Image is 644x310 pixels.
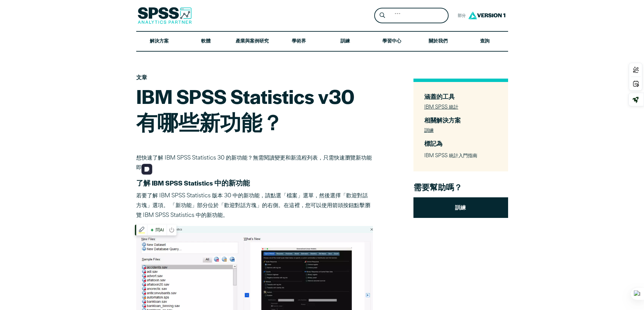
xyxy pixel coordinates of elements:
[429,39,448,44] font: 關於我們
[136,156,372,171] font: 想快速了解 IBM SPSS Statistics 30 的新功能？無需閱讀變更和新流程列表，只需快速瀏覽新功能即可。
[382,39,401,44] font: 學習中心
[276,32,322,51] a: 學術界
[138,7,192,24] img: SPSS 分析合作夥伴
[136,193,370,218] font: 若要了解 IBM SPSS Statistics 版本 30 中的新功能，請點選「檔案」選單，然後選擇「歡迎對話方塊」選項。 「新功能」部分位於「歡迎對話方塊」的右側。在這裡，您可以使用箭頭按鈕...
[424,153,477,159] font: IBM SPSS 統計入門指南
[136,75,147,81] font: 文章
[136,32,508,51] nav: 桌面版網站主選單
[424,92,455,101] font: 涵蓋的工具
[424,116,461,124] font: 相關解決方案
[322,32,369,51] a: 訓練
[201,39,211,44] font: 軟體
[136,178,250,188] font: 了解 IBM SPSS Statistics 中的新功能
[292,39,306,44] font: 學術界
[236,39,269,44] font: 產業與案例研究
[376,9,388,22] button: 搜尋放大鏡圖標
[368,32,415,51] a: 學習中心
[480,39,490,44] font: 查詢
[461,32,508,51] a: 查詢
[413,182,462,193] font: 需要幫助嗎？
[340,39,350,44] font: 訓練
[183,32,229,51] a: 軟體
[374,8,449,24] form: 網站標題搜尋表單
[150,39,169,44] font: 解決方案
[455,205,466,211] font: 訓練
[467,9,507,22] img: Version1 標誌
[229,32,276,51] a: 產業與案例研究
[136,82,355,136] font: IBM SPSS Statistics v30 有哪些新功能？
[424,128,434,133] a: 訓練
[415,32,462,51] a: 關於我們
[136,32,183,51] a: 解決方案
[380,12,385,18] svg: 搜尋放大鏡圖標
[156,227,164,232] font: 問AI
[458,14,466,18] font: 部分
[424,139,443,147] font: 標記為
[413,197,508,218] a: 訓練
[424,105,458,110] a: IBM SPSS 統計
